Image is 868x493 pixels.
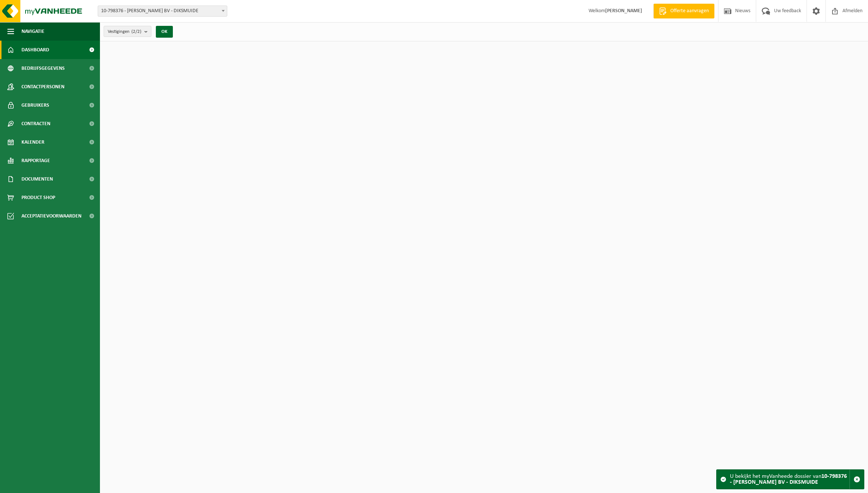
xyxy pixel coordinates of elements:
span: Gebruikers [21,96,49,114]
span: Offerte aanvragen [668,7,711,15]
span: Bedrijfsgegevens [21,59,65,78]
span: Contracten [21,114,50,133]
span: Navigatie [21,22,44,41]
span: Rapportage [21,151,50,170]
span: Product Shop [21,188,55,207]
span: 10-798376 - DOMINICK VAN ERDEGHEM BV - DIKSMUIDE [98,6,227,17]
span: Acceptatievoorwaarden [21,207,81,225]
a: Offerte aanvragen [653,4,714,18]
span: Documenten [21,170,53,188]
span: Vestigingen [108,26,141,37]
span: 10-798376 - DOMINICK VAN ERDEGHEM BV - DIKSMUIDE [98,6,227,16]
count: (2/2) [131,29,141,34]
span: Dashboard [21,41,49,59]
span: Kalender [21,133,44,151]
strong: 10-798376 - [PERSON_NAME] BV - DIKSMUIDE [730,473,847,485]
strong: [PERSON_NAME] [605,8,642,14]
span: Contactpersonen [21,78,64,96]
button: Vestigingen(2/2) [104,26,151,37]
div: U bekijkt het myVanheede dossier van [730,470,849,489]
button: OK [156,26,173,38]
